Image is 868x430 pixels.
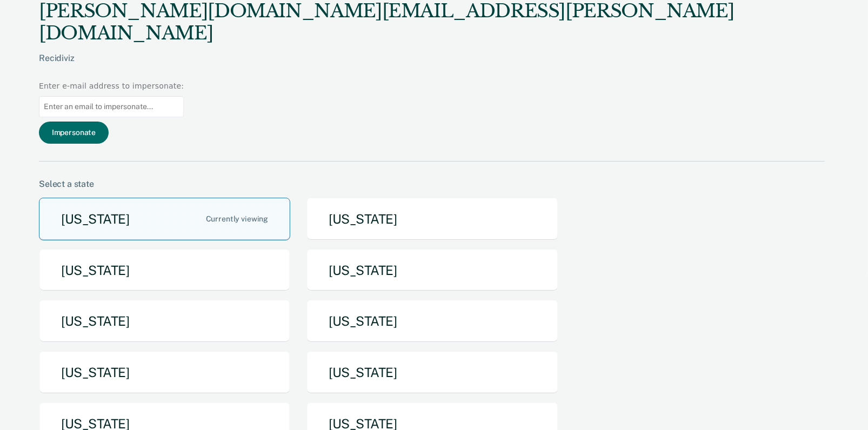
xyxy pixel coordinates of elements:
button: [US_STATE] [39,351,290,394]
button: [US_STATE] [39,249,290,292]
button: Impersonate [39,122,109,144]
input: Enter an email to impersonate... [39,96,184,117]
div: Recidiviz [39,53,825,80]
div: Select a state [39,179,825,189]
button: [US_STATE] [306,249,558,292]
div: Enter e-mail address to impersonate: [39,80,184,92]
button: [US_STATE] [306,300,558,342]
button: [US_STATE] [306,198,558,240]
button: [US_STATE] [39,198,290,240]
button: [US_STATE] [306,351,558,394]
button: [US_STATE] [39,300,290,342]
